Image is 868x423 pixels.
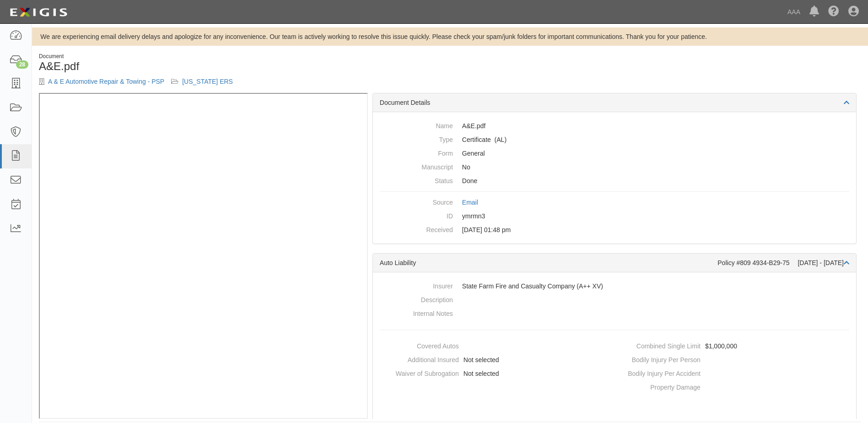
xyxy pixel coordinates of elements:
[377,353,611,367] dd: Not selected
[380,258,717,267] div: Auto Liability
[380,223,849,237] dd: [DATE] 01:48 pm
[380,195,453,207] dt: Source
[828,6,839,17] i: Help Center - Complianz
[380,209,849,223] dd: ymrmn3
[380,133,849,146] dd: Auto Liability
[380,279,849,293] dd: State Farm Fire and Casualty Company (A++ XV)
[39,53,443,60] div: Document
[377,353,459,364] dt: Additional Insured
[380,307,453,318] dt: Internal Notes
[48,78,164,85] a: A & E Automotive Repair & Towing - PSP
[380,174,849,188] dd: Done
[380,174,453,185] dt: Status
[783,3,805,21] a: AAA
[380,119,453,130] dt: Name
[717,258,849,267] div: Policy #809 4934-B29-75 [DATE] - [DATE]
[377,339,459,351] dt: Covered Autos
[380,160,849,174] dd: No
[380,133,453,144] dt: Type
[380,293,453,304] dt: Description
[377,367,459,378] dt: Waiver of Subrogation
[380,223,453,234] dt: Received
[373,93,856,112] div: Document Details
[39,60,443,72] h1: A&E.pdf
[7,4,70,21] img: logo-5460c22ac91f19d4615b14bd174203de0afe785f0fc80cf4dbbc73dc1793850b.png
[380,146,849,160] dd: General
[380,146,453,158] dt: Form
[462,199,478,206] a: Email
[377,367,611,380] dd: Not selected
[380,279,453,291] dt: Insurer
[618,339,701,351] dt: Combined Single Limit
[618,353,701,364] dt: Bodily Injury Per Person
[182,78,233,85] a: [US_STATE] ERS
[380,160,453,172] dt: Manuscript
[380,209,453,221] dt: ID
[618,339,852,353] dd: $1,000,000
[16,60,28,69] div: 28
[618,380,701,392] dt: Property Damage
[380,119,849,133] dd: A&E.pdf
[32,32,868,41] div: We are experiencing email delivery delays and apologize for any inconvenience. Our team is active...
[618,367,701,378] dt: Bodily Injury Per Accident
